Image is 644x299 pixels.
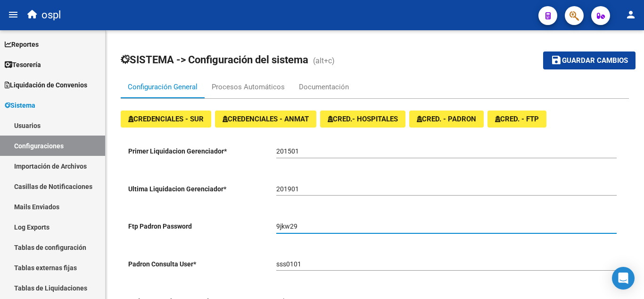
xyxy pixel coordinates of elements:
[128,184,276,194] p: Ultima Liquidacion Gerenciador
[320,111,405,128] button: CRED.- HOSPITALES
[409,111,484,128] button: CRED. - PADRON
[121,111,211,128] button: CREDENCIALES - SUR
[121,54,308,66] span: SISTEMA -> Configuración del sistema
[612,267,635,290] div: Open Intercom Messenger
[128,82,198,92] div: Configuración General
[215,111,316,128] button: CREDENCIALES - ANMAT
[313,56,335,65] span: (alt+c)
[543,51,636,69] button: Guardar cambios
[128,259,276,269] p: Padron Consulta User
[562,57,628,65] span: Guardar cambios
[8,9,19,20] mat-icon: menu
[223,115,309,123] span: CREDENCIALES - ANMAT
[5,80,87,90] span: Liquidación de Convenios
[625,9,636,20] mat-icon: person
[41,5,61,26] span: ospl
[128,115,204,123] span: CREDENCIALES - SUR
[128,146,276,156] p: Primer Liquidacion Gerenciador
[5,100,35,111] span: Sistema
[212,82,285,92] div: Procesos Automáticos
[5,39,39,50] span: Reportes
[495,115,539,123] span: CRED. - FTP
[299,82,349,92] div: Documentación
[487,111,546,128] button: CRED. - FTP
[551,54,562,66] mat-icon: save
[128,221,276,231] p: Ftp Padron Password
[328,115,398,123] span: CRED.- HOSPITALES
[5,60,41,70] span: Tesorería
[417,115,476,123] span: CRED. - PADRON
